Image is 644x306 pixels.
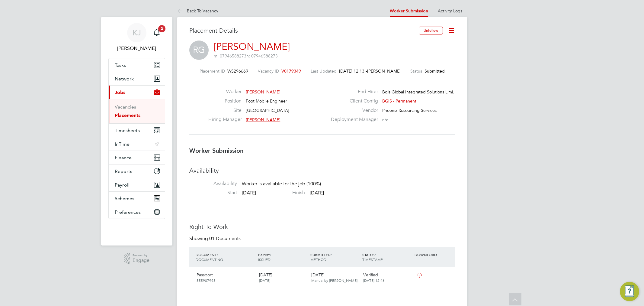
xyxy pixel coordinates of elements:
[109,205,165,219] button: Preferences
[115,76,134,82] span: Network
[109,58,165,72] a: Tasks
[189,181,237,187] label: Availability
[200,68,225,74] label: Placement ID
[194,270,257,285] div: Passport
[270,252,271,257] span: /
[197,278,216,283] span: 555907995
[363,278,385,283] span: [DATE] 12:46
[438,8,462,14] a: Activity Logs
[115,196,134,201] span: Schemes
[382,89,457,95] span: Bgis Global Integrated Solutions Limi…
[115,90,125,95] span: Jobs
[257,249,309,265] div: EXPIRY
[246,108,289,113] span: [GEOGRAPHIC_DATA]
[109,137,165,151] button: InTime
[375,252,376,257] span: /
[390,8,428,14] a: Worker Submission
[208,107,242,114] label: Site
[208,89,242,95] label: Worker
[109,99,165,123] div: Jobs
[327,107,378,114] label: Vendor
[115,62,126,68] span: Tasks
[108,225,165,235] a: Go to home page
[331,252,332,257] span: /
[158,25,165,32] span: 2
[311,278,358,283] span: Manual by [PERSON_NAME].
[257,190,305,196] label: Finish
[189,27,414,34] h3: Placement Details
[309,270,361,285] div: [DATE]
[109,86,165,99] button: Jobs
[363,272,378,278] span: Verified
[109,124,165,137] button: Timesheets
[217,252,218,257] span: /
[425,68,445,74] span: Submitted
[382,98,416,104] span: BGIS - Permanent
[209,236,241,242] span: 01 Documents
[108,45,165,52] span: Kyle Johnson
[227,68,248,74] span: WS296669
[109,178,165,191] button: Payroll
[124,253,149,264] a: Powered byEngage
[115,168,132,174] span: Reports
[189,190,237,196] label: Start
[310,257,326,262] span: METHOD
[367,68,401,74] span: [PERSON_NAME]
[419,27,443,34] button: Unfollow
[133,253,149,258] span: Powered by
[309,249,361,265] div: SUBMITTED
[410,68,422,74] label: Status
[109,192,165,205] button: Schemes
[189,236,242,242] div: Showing
[115,209,141,215] span: Preferences
[133,258,149,263] span: Engage
[194,249,257,265] div: DOCUMENT
[208,116,242,123] label: Hiring Manager
[115,104,136,110] a: Vacancies
[133,29,141,37] span: KJ
[327,89,378,95] label: End Hirer
[259,278,270,283] span: [DATE]
[214,41,290,53] a: [PERSON_NAME]
[339,68,367,74] span: [DATE] 12:13 -
[281,68,301,74] span: V0179349
[327,98,378,104] label: Client Config
[242,190,256,196] span: [DATE]
[115,155,132,161] span: Finance
[101,17,172,246] nav: Main navigation
[196,257,224,262] span: DOCUMENT NO.
[258,68,279,74] label: Vacancy ID
[109,72,165,85] button: Network
[115,112,140,118] a: Placements
[115,141,130,147] span: InTime
[189,223,455,231] h3: Right To Work
[115,128,140,133] span: Timesheets
[258,257,271,262] span: ISSUED
[246,53,278,59] span: h: 07946588273
[246,98,287,104] span: Foot Mobile Engineer
[246,117,280,122] span: [PERSON_NAME]
[310,190,324,196] span: [DATE]
[108,225,165,235] img: fastbook-logo-retina.png
[109,164,165,178] button: Reports
[115,182,130,188] span: Payroll
[620,282,639,301] button: Engage Resource Center
[208,98,242,104] label: Position
[327,116,378,123] label: Deployment Manager
[108,23,165,52] a: KJ[PERSON_NAME]
[189,167,455,174] h3: Availability
[151,23,163,42] a: 2
[214,53,246,59] span: m: 07946588273
[177,8,218,14] a: Back To Vacancy
[311,68,337,74] label: Last Updated
[382,117,388,122] span: n/a
[257,270,309,285] div: [DATE]
[189,41,209,60] span: RG
[382,108,437,113] span: Phoenix Resourcing Services
[246,89,280,95] span: [PERSON_NAME]
[362,257,383,262] span: TIMESTAMP
[109,151,165,164] button: Finance
[413,249,455,260] div: DOWNLOAD
[189,147,243,154] b: Worker Submission
[361,249,413,265] div: STATUS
